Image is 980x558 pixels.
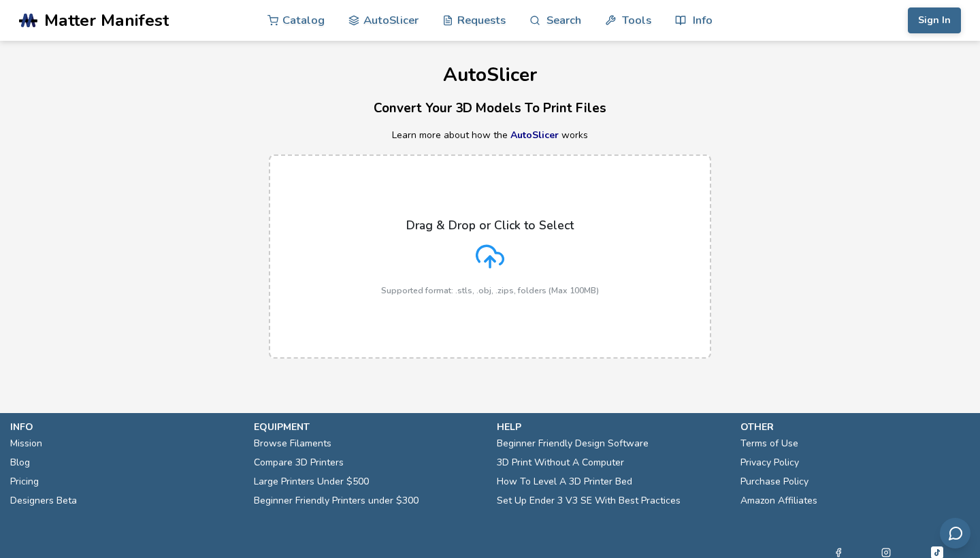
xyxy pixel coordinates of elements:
p: equipment [254,420,484,434]
button: Send feedback via email [940,518,970,548]
a: 3D Print Without A Computer [497,453,624,472]
span: Matter Manifest [44,11,169,30]
p: info [10,420,240,434]
a: Set Up Ender 3 V3 SE With Best Practices [497,491,681,510]
p: Drag & Drop or Click to Select [406,218,574,232]
a: Terms of Use [740,434,798,453]
a: Blog [10,453,30,472]
a: Amazon Affiliates [740,491,817,510]
a: Large Printers Under $500 [254,472,369,491]
p: other [740,420,970,434]
a: Browse Filaments [254,434,331,453]
a: Beginner Friendly Design Software [497,434,649,453]
a: Purchase Policy [740,472,808,491]
a: AutoSlicer [510,129,559,142]
a: Mission [10,434,42,453]
p: Supported format: .stls, .obj, .zips, folders (Max 100MB) [381,286,599,295]
a: Compare 3D Printers [254,453,344,472]
a: Pricing [10,472,39,491]
a: Privacy Policy [740,453,799,472]
p: help [497,420,727,434]
a: Designers Beta [10,491,77,510]
button: Sign In [908,7,961,33]
a: Beginner Friendly Printers under $300 [254,491,419,510]
a: How To Level A 3D Printer Bed [497,472,632,491]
